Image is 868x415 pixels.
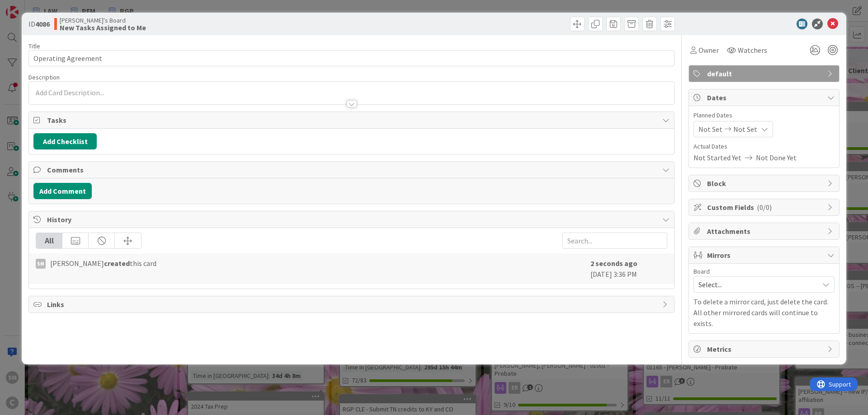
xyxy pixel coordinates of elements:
span: Mirrors [707,250,823,261]
span: Planned Dates [693,111,835,120]
span: Not Done Yet [756,152,797,163]
b: New Tasks Assigned to Me [60,24,146,31]
b: 4086 [35,19,50,28]
span: Owner [698,45,719,56]
span: Comments [47,164,658,175]
span: Not Set [733,124,757,135]
span: Board [693,268,710,275]
span: default [707,68,823,79]
label: Title [28,42,40,50]
span: Custom Fields [707,202,823,213]
span: Tasks [47,115,658,126]
span: Attachments [707,226,823,237]
button: Add Checklist [33,133,97,149]
span: Support [19,1,41,12]
span: Description [28,73,60,81]
span: Watchers [738,45,767,56]
p: To delete a mirror card, just delete the card. All other mirrored cards will continue to exists. [693,296,835,329]
span: Actual Dates [693,142,835,151]
span: Not Started Yet [693,152,741,163]
button: Add Comment [33,183,92,199]
span: [PERSON_NAME]'s Board [60,17,146,24]
b: created [104,259,130,268]
span: ID [28,19,50,29]
span: Links [47,299,658,310]
div: All [36,233,62,248]
span: ( 0/0 ) [757,203,772,212]
span: [PERSON_NAME] this card [50,258,156,269]
span: Dates [707,92,823,103]
span: Not Set [698,124,722,135]
input: Search... [562,233,667,249]
span: History [47,214,658,225]
span: Block [707,178,823,189]
span: Select... [698,278,814,291]
b: 2 seconds ago [590,259,637,268]
input: type card name here... [28,50,675,66]
div: [DATE] 3:36 PM [590,258,667,280]
div: SM [36,259,46,269]
span: Metrics [707,344,823,354]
